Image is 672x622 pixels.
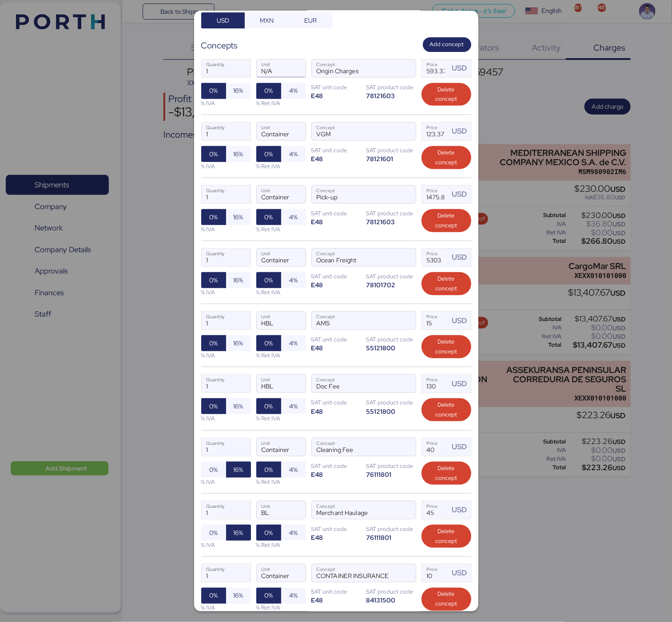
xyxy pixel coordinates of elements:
[366,272,416,281] div: SAT product code
[421,462,471,485] button: Delete concept
[366,91,416,100] div: 78121603
[422,438,449,456] input: Price
[366,462,416,470] div: SAT product code
[201,335,226,351] button: 0%
[226,335,251,351] button: 16%
[366,209,416,218] div: SAT product code
[201,414,251,423] div: % IVA
[421,525,471,548] button: Delete concept
[423,37,471,52] button: Add concept
[281,525,306,541] button: 4%
[209,401,218,412] span: 0%
[201,39,238,52] div: Concepts
[366,533,416,542] div: 76111801
[422,123,449,140] input: Price
[311,218,361,226] div: E48
[311,470,361,479] div: E48
[202,375,251,392] input: Quantity
[311,525,361,533] div: SAT unit code
[311,155,361,163] div: E48
[256,414,306,423] div: % Ret IVA
[264,464,273,475] span: 0%
[397,566,416,585] button: ConceptConcept
[452,567,470,578] div: USD
[209,149,218,159] span: 0%
[397,314,416,333] button: ConceptConcept
[397,377,416,396] button: ConceptConcept
[311,407,361,416] div: E48
[209,212,218,222] span: 0%
[226,588,251,604] button: 16%
[256,398,281,414] button: 0%
[289,338,298,349] span: 4%
[281,588,306,604] button: 4%
[452,126,470,137] div: USD
[256,83,281,99] button: 0%
[256,604,306,612] div: % Ret IVA
[202,249,251,266] input: Quantity
[312,312,394,329] input: Concept
[226,462,251,478] button: 16%
[202,501,251,519] input: Quantity
[397,61,416,80] button: ConceptConcept
[397,187,416,206] button: ConceptConcept
[257,123,306,140] input: Unit
[257,438,306,456] input: Unit
[452,315,470,326] div: USD
[311,596,361,605] div: E48
[281,335,306,351] button: 4%
[289,12,333,28] button: EUR
[256,225,306,234] div: % Ret IVA
[281,272,306,288] button: 4%
[260,15,274,26] span: MXN
[366,344,416,352] div: 55121800
[311,462,361,470] div: SAT unit code
[311,588,361,596] div: SAT unit code
[366,335,416,344] div: SAT product code
[226,83,251,99] button: 16%
[421,398,471,421] button: Delete concept
[312,59,394,77] input: Concept
[202,564,251,582] input: Quantity
[256,99,306,107] div: % Ret IVA
[304,15,317,26] span: EUR
[281,146,306,162] button: 4%
[312,123,394,140] input: Concept
[281,398,306,414] button: 4%
[209,590,218,601] span: 0%
[245,12,289,28] button: MXN
[209,275,218,285] span: 0%
[257,375,306,392] input: Unit
[201,209,226,225] button: 0%
[201,398,226,414] button: 0%
[201,146,226,162] button: 0%
[421,272,471,295] button: Delete concept
[311,533,361,542] div: E48
[264,212,273,222] span: 0%
[201,588,226,604] button: 0%
[422,564,449,582] input: Price
[202,59,251,77] input: Quantity
[397,124,416,143] button: ConceptConcept
[281,83,306,99] button: 4%
[257,186,306,203] input: Unit
[421,146,471,169] button: Delete concept
[421,83,471,106] button: Delete concept
[429,464,464,483] span: Delete concept
[422,186,449,203] input: Price
[202,312,251,329] input: Quantity
[201,162,251,170] div: % IVA
[256,351,306,360] div: % Ret IVA
[289,464,298,475] span: 4%
[209,527,218,538] span: 0%
[281,462,306,478] button: 4%
[226,209,251,225] button: 16%
[257,501,306,519] input: Unit
[226,525,251,541] button: 16%
[452,189,470,200] div: USD
[257,249,306,266] input: Unit
[209,338,218,349] span: 0%
[234,527,243,538] span: 16%
[234,212,243,222] span: 16%
[264,401,273,412] span: 0%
